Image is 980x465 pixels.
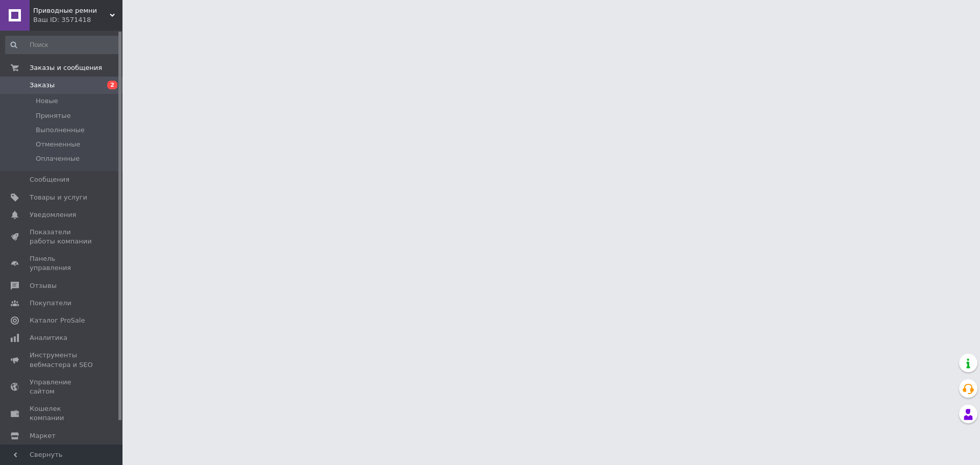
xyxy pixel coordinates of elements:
[5,36,120,54] input: Поиск
[30,431,56,440] span: Маркет
[30,175,69,184] span: Сообщения
[30,351,94,369] span: Инструменты вебмастера и SEO
[30,228,94,246] span: Показатели работы компании
[36,140,80,149] span: Отмененные
[36,96,58,106] span: Новые
[107,81,117,89] span: 2
[33,15,122,25] div: Ваш ID: 3571418
[30,210,76,219] span: Уведомления
[30,281,57,290] span: Отзывы
[30,81,55,90] span: Заказы
[30,63,102,72] span: Заказы и сообщения
[30,333,67,342] span: Аналитика
[30,378,94,396] span: Управление сайтом
[36,154,80,163] span: Оплаченные
[30,299,71,308] span: Покупатели
[36,126,85,135] span: Выполненные
[36,111,71,120] span: Принятые
[30,404,94,423] span: Кошелек компании
[30,193,87,202] span: Товары и услуги
[30,316,85,325] span: Каталог ProSale
[30,254,94,273] span: Панель управления
[33,6,110,15] span: Приводные ремни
